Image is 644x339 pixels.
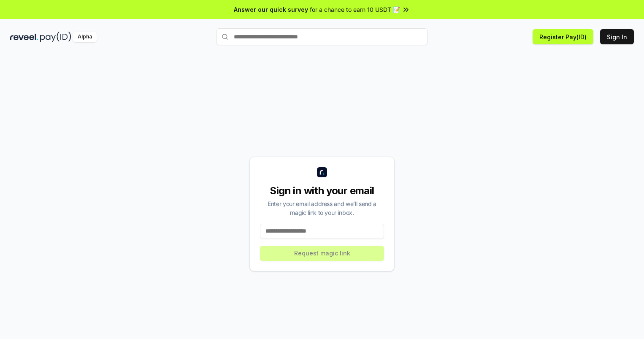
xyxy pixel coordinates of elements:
div: Enter your email address and we’ll send a magic link to your inbox. [260,199,384,217]
button: Sign In [600,29,634,44]
span: for a chance to earn 10 USDT 📝 [310,5,400,14]
span: Answer our quick survey [234,5,308,14]
img: logo_small [317,167,327,177]
img: pay_id [40,32,71,42]
button: Register Pay(ID) [533,29,593,44]
div: Alpha [73,32,97,42]
div: Sign in with your email [260,184,384,198]
img: reveel_dark [10,32,38,42]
